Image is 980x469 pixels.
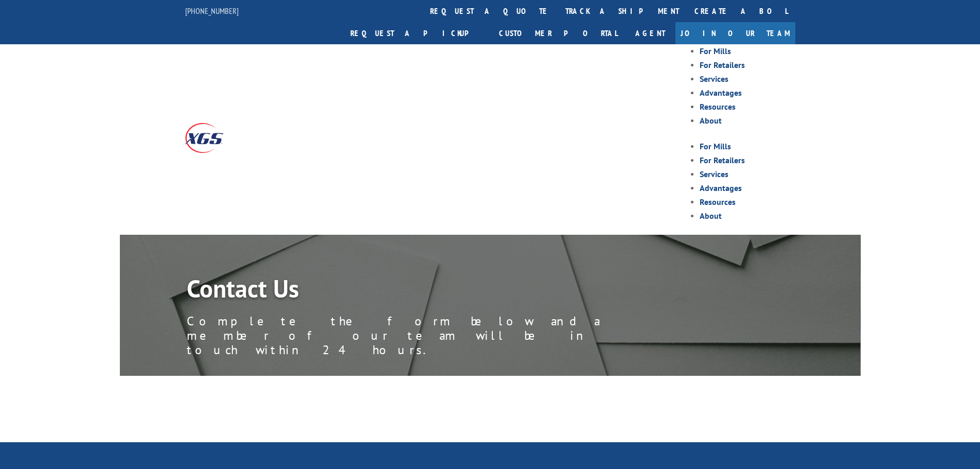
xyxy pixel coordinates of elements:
[700,101,736,112] a: Resources
[700,183,742,193] a: Advantages
[700,141,731,151] a: For Mills
[700,60,745,70] a: For Retailers
[700,46,731,56] a: For Mills
[187,276,650,306] h1: Contact Us
[700,169,728,179] a: Services
[700,115,722,126] a: About
[675,22,795,44] a: Join Our Team
[343,22,491,44] a: Request a pickup
[700,88,742,98] a: Advantages
[185,6,239,16] a: [PHONE_NUMBER]
[187,314,650,357] p: Complete the form below and a member of our team will be in touch within 24 hours.
[625,22,675,44] a: Agent
[491,22,625,44] a: Customer Portal
[700,197,736,207] a: Resources
[700,211,722,221] a: About
[700,74,728,84] a: Services
[700,155,745,165] a: For Retailers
